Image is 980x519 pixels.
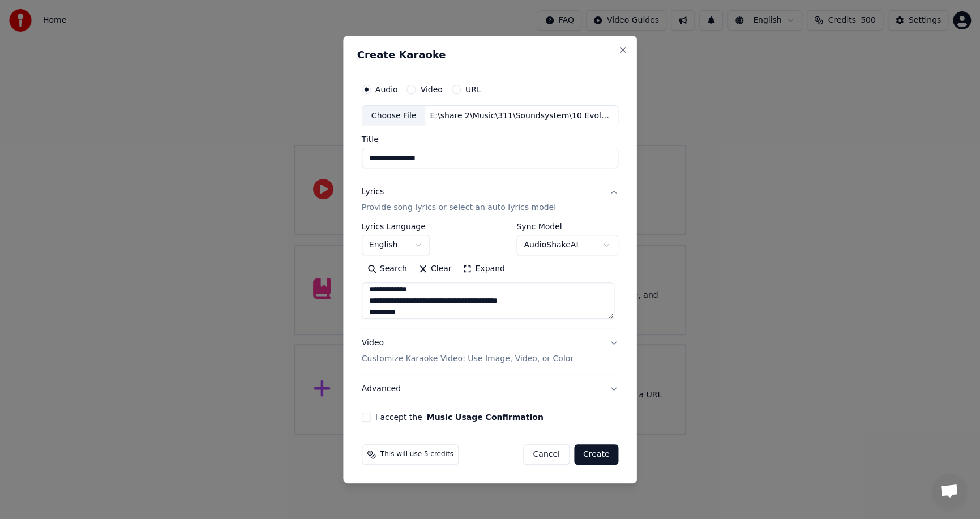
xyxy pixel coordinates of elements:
[427,413,544,421] button: I accept the
[357,50,623,60] h2: Create Karaoke
[362,203,556,214] p: Provide song lyrics or select an auto lyrics model
[421,85,443,93] label: Video
[362,374,619,404] button: Advanced
[380,450,453,459] span: This will use 5 credits
[362,136,619,144] label: Title
[523,444,569,465] button: Cancel
[413,260,457,278] button: Clear
[362,223,619,328] div: LyricsProvide song lyrics or select an auto lyrics model
[425,110,618,122] div: E:\share 2\Music\311\Soundsystem\10 Evolution.mp3
[362,223,430,231] label: Lyrics Language
[362,328,619,374] button: VideoCustomize Karaoke Video: Use Image, Video, or Color
[457,260,510,278] button: Expand
[362,187,384,198] div: Lyrics
[362,178,619,223] button: LyricsProvide song lyrics or select an auto lyrics model
[362,337,574,364] div: Video
[465,85,481,93] label: URL
[375,413,544,421] label: I accept the
[375,85,398,93] label: Audio
[362,260,413,278] button: Search
[574,444,619,465] button: Create
[362,106,426,126] div: Choose File
[516,223,618,231] label: Sync Model
[362,353,574,364] p: Customize Karaoke Video: Use Image, Video, or Color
